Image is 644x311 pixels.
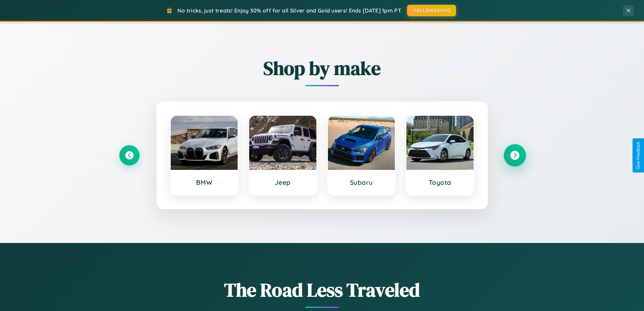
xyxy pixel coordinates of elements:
h3: Jeep [256,178,310,186]
span: No tricks, just treats! Enjoy 30% off for all Silver and Gold users! Ends [DATE] 1pm PT. [177,7,402,14]
h1: The Road Less Traveled [119,277,525,303]
div: Give Feedback [636,142,641,169]
h3: Subaru [335,178,388,186]
h2: Shop by make [119,55,525,81]
button: HALLOWEEN30 [407,5,456,16]
h3: Toyota [413,178,467,186]
h3: BMW [177,178,231,186]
